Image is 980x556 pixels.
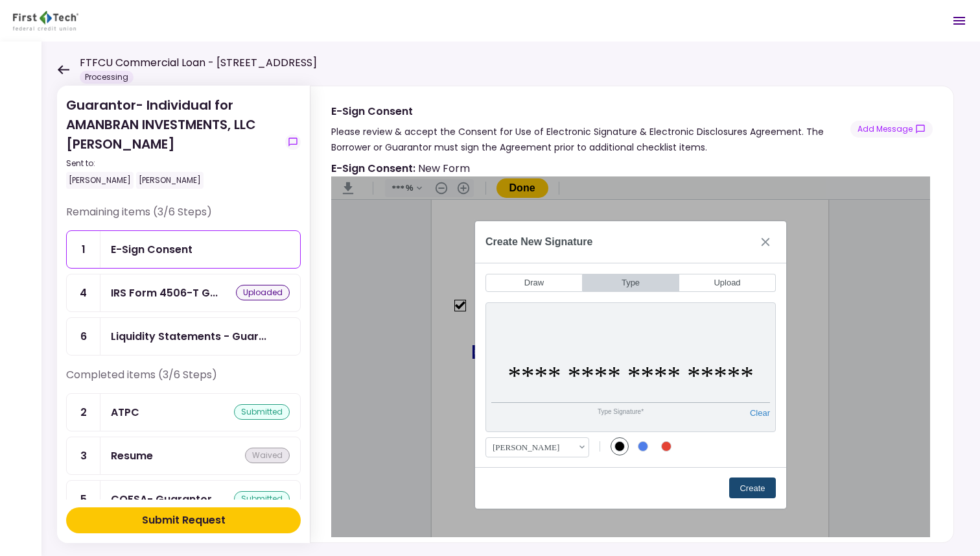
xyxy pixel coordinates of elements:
[111,328,266,344] div: Liquidity Statements - Guarantor
[80,55,317,71] h1: FTFCU Commercial Loan - [STREET_ADDRESS]
[66,172,134,189] div: [PERSON_NAME]
[67,481,100,518] div: 5
[66,437,301,475] a: 3Resumewaived
[331,161,415,176] strong: E-Sign Consent :
[245,448,290,463] div: waived
[67,231,100,268] div: 1
[142,513,226,528] div: Submit Request
[331,103,850,119] div: E-Sign Consent
[111,491,212,507] div: COFSA- Guarantor
[66,95,280,189] div: Guarantor- Individual for AMANBRAN INVESTMENTS, LLC [PERSON_NAME]
[331,160,470,176] div: New Form
[111,448,153,464] div: Resume
[285,134,301,150] button: show-messages
[66,480,301,518] a: 5COFSA- Guarantorsubmitted
[111,241,192,258] div: E-Sign Consent
[66,367,301,393] div: Completed items (3/6 Steps)
[66,274,301,312] a: 4IRS Form 4506-T Guarantoruploaded
[111,404,139,420] div: ATPC
[310,86,954,543] div: E-Sign ConsentPlease review & accept the Consent for Use of Electronic Signature & Electronic Dis...
[80,71,134,84] div: Processing
[67,318,100,355] div: 6
[111,285,218,301] div: IRS Form 4506-T Guarantor
[850,121,933,138] button: show-messages
[331,124,850,155] div: Please review & accept the Consent for Use of Electronic Signature & Electronic Disclosures Agree...
[234,491,290,507] div: submitted
[944,5,975,36] button: Open menu
[136,172,204,189] div: [PERSON_NAME]
[66,204,301,230] div: Remaining items (3/6 Steps)
[236,285,290,300] div: uploaded
[234,404,290,420] div: submitted
[66,317,301,356] a: 6Liquidity Statements - Guarantor
[66,393,301,431] a: 2ATPCsubmitted
[67,437,100,474] div: 3
[67,274,100,311] div: 4
[13,11,78,30] img: Partner icon
[66,158,280,169] div: Sent to:
[66,507,301,533] button: Submit Request
[66,230,301,269] a: 1E-Sign Consent
[67,394,100,431] div: 2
